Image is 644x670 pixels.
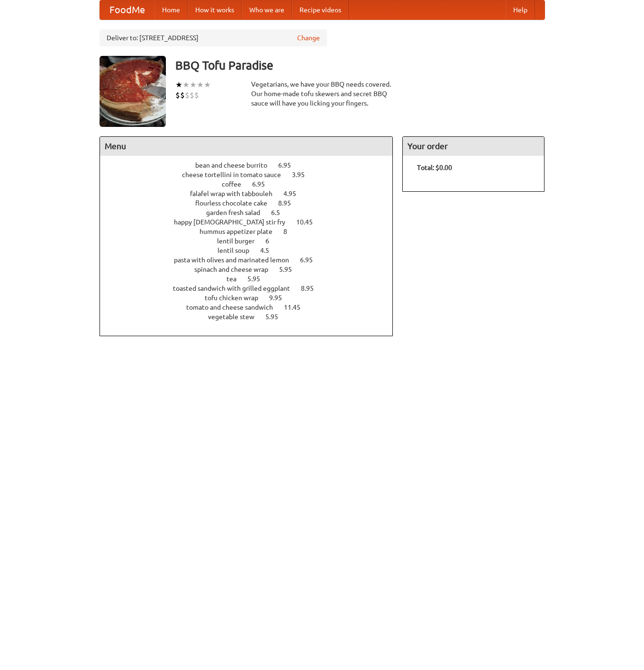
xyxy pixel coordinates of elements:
[182,80,190,90] li: ★
[174,218,295,226] span: happy [DEMOGRAPHIC_DATA] stir fry
[284,304,310,311] span: 11.45
[222,180,282,188] a: coffee 6.95
[200,228,282,235] span: hummus appetizer plate
[206,209,298,216] a: garden fresh salad 6.5
[182,171,322,179] a: cheese tortellini in tomato sauce 3.95
[190,190,282,197] span: falafel wrap with tabbouleh
[175,90,180,100] li: $
[269,294,291,302] span: 9.95
[271,209,290,216] span: 6.5
[217,237,287,245] a: lentil burger 6
[195,161,277,169] span: bean and cheese burrito
[205,294,268,302] span: tofu chicken wrap
[301,285,323,292] span: 8.95
[260,247,279,254] span: 4.5
[186,304,282,311] span: tomato and cheese sandwich
[204,80,211,90] li: ★
[251,80,393,108] div: Vegetarians, we have your BBQ needs covered. Our home-made tofu skewers and secret BBQ sauce will...
[252,180,274,188] span: 6.95
[417,164,452,171] b: Total: $0.00
[283,228,297,235] span: 8
[205,294,299,302] a: tofu chicken wrap 9.95
[217,237,264,245] span: lentil burger
[265,313,288,321] span: 5.95
[218,247,287,254] a: lentil soup 4.5
[190,80,197,90] li: ★
[190,90,194,100] li: $
[506,0,535,19] a: Help
[297,33,320,43] a: Change
[186,304,318,311] a: tomato and cheese sandwich 11.45
[190,190,314,197] a: falafel wrap with tabbouleh 4.95
[218,247,259,254] span: lentil soup
[292,0,349,19] a: Recipe videos
[227,275,278,283] a: tea 5.95
[247,275,270,283] span: 5.95
[265,237,279,245] span: 6
[173,285,299,292] span: toasted sandwich with grilled eggplant
[292,171,314,179] span: 3.95
[188,0,242,19] a: How it works
[100,137,393,156] h4: Menu
[200,228,305,235] a: hummus appetizer plate 8
[296,218,322,226] span: 10.45
[300,256,322,264] span: 6.95
[100,0,154,19] a: FoodMe
[278,199,300,207] span: 8.95
[195,161,308,169] a: bean and cheese burrito 6.95
[278,161,300,169] span: 6.95
[185,90,190,100] li: $
[174,218,330,226] a: happy [DEMOGRAPHIC_DATA] stir fry 10.45
[206,209,270,216] span: garden fresh salad
[174,256,299,264] span: pasta with olives and marinated lemon
[194,266,278,273] span: spinach and cheese wrap
[208,313,264,321] span: vegetable stew
[180,90,185,100] li: $
[242,0,292,19] a: Who we are
[222,180,251,188] span: coffee
[175,80,182,90] li: ★
[100,29,327,46] div: Deliver to: [STREET_ADDRESS]
[194,266,309,273] a: spinach and cheese wrap 5.95
[182,171,290,179] span: cheese tortellini in tomato sauce
[100,56,166,127] img: angular.jpg
[197,80,204,90] li: ★
[279,266,301,273] span: 5.95
[283,190,306,197] span: 4.95
[195,199,277,207] span: flourless chocolate cake
[194,90,199,100] li: $
[208,313,296,321] a: vegetable stew 5.95
[403,137,544,156] h4: Your order
[175,56,545,75] h3: BBQ Tofu Paradise
[195,199,308,207] a: flourless chocolate cake 8.95
[174,256,330,264] a: pasta with olives and marinated lemon 6.95
[154,0,188,19] a: Home
[173,285,331,292] a: toasted sandwich with grilled eggplant 8.95
[227,275,246,283] span: tea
